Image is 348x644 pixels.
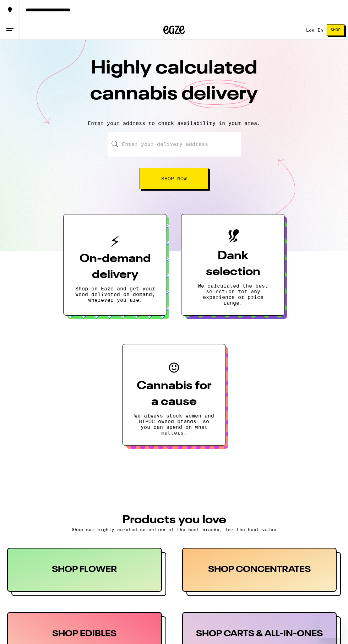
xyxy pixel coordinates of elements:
input: Enter your delivery address [108,132,241,157]
p: Shop our highly curated selection of the best brands, for the best value [7,527,341,532]
p: Shop on Eaze and get your weed delivered on demand, wherever you are. [75,286,155,303]
span: Shop Now [161,176,187,181]
h3: Dank selection [193,248,273,280]
h1: Highly calculated cannabis delivery [50,56,298,115]
button: SHOP FLOWER [7,548,166,596]
button: Shop [327,24,344,36]
div: SHOP FLOWER [7,548,162,592]
div: SHOP CONCENTRATES [182,548,337,592]
button: On-demand deliveryShop on Eaze and get your weed delivered on demand, wherever you are. [63,214,167,316]
p: We calculated the best selection for any experience or price range. [193,283,273,306]
a: Log In [306,28,323,32]
button: Dank selectionWe calculated the best selection for any experience or price range. [181,214,285,316]
p: We always stock women and BIPOC owned brands, so you can spend on what matters. [134,413,214,436]
p: Enter your address to check availability in your area. [7,120,341,126]
h3: Cannabis for a cause [134,378,214,410]
button: Shop Now [140,168,208,189]
iframe: Button to launch messaging window [320,616,342,638]
h3: PRODUCTS YOU LOVE [7,514,341,526]
button: Cannabis for a causeWe always stock women and BIPOC owned brands, so you can spend on what matters. [122,344,226,446]
a: Shop [323,24,348,36]
h3: On-demand delivery [75,251,155,283]
button: SHOP CONCENTRATES [182,548,341,596]
span: Shop [331,28,341,32]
